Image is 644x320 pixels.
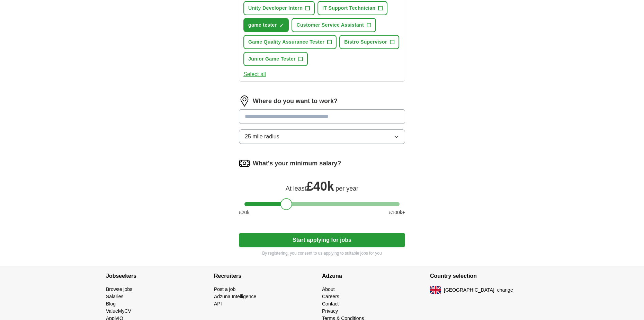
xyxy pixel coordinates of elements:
[214,294,256,299] a: Adzuna Intelligence
[106,301,116,307] a: Blog
[214,301,222,307] a: API
[106,308,131,314] a: ValueMyCV
[430,286,441,294] img: UK flag
[322,286,335,292] a: About
[239,209,249,216] span: £ 20 k
[239,95,250,107] img: location.png
[389,209,405,216] span: £ 100 k+
[322,308,338,314] a: Privacy
[243,52,308,66] button: Junior Game Tester
[243,70,266,79] button: Select all
[322,294,339,299] a: Careers
[106,286,132,292] a: Browse jobs
[239,250,405,256] p: By registering, you consent to us applying to suitable jobs for you
[245,132,279,141] span: 25 mile radius
[322,301,339,307] a: Contact
[497,286,513,294] button: change
[253,159,341,168] label: What's your minimum salary?
[106,294,124,299] a: Salaries
[248,38,324,46] span: Game Quality Assurance Tester
[306,179,334,193] span: £ 40k
[344,38,387,46] span: Bistro Supervisor
[430,266,538,286] h4: Country selection
[279,23,284,28] span: ✓
[248,55,296,63] span: Junior Game Tester
[239,158,250,169] img: salary.png
[243,18,289,32] button: game tester✓
[336,185,358,192] span: per year
[296,21,364,29] span: Customer Service Assistant
[444,286,494,294] span: [GEOGRAPHIC_DATA]
[248,21,277,29] span: game tester
[243,35,337,49] button: Game Quality Assurance Tester
[339,35,399,49] button: Bistro Supervisor
[248,4,303,12] span: Unity Developer Intern
[239,233,405,247] button: Start applying for jobs
[214,286,235,292] a: Post a job
[286,185,306,192] span: At least
[239,129,405,144] button: 25 mile radius
[317,1,387,15] button: IT Support Technician
[322,4,375,12] span: IT Support Technician
[292,18,376,32] button: Customer Service Assistant
[253,97,338,106] label: Where do you want to work?
[243,1,315,15] button: Unity Developer Intern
